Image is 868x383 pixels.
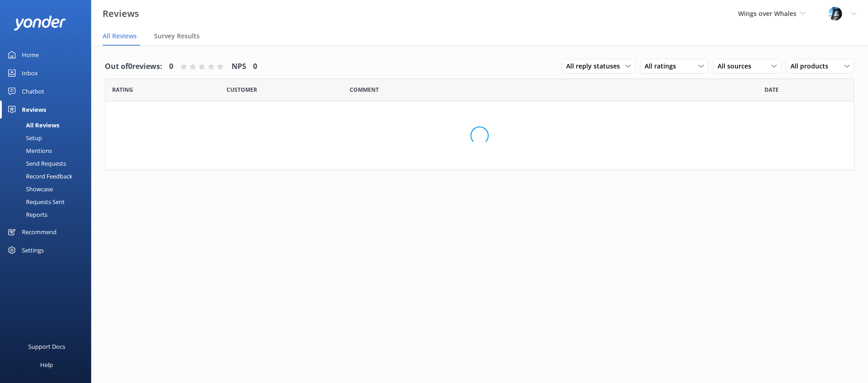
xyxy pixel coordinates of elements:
[828,7,842,21] img: 145-1635463833.jpg
[227,85,257,94] span: Date
[22,46,39,64] div: Home
[103,31,137,41] span: All Reviews
[566,61,625,71] span: All reply statuses
[5,170,72,183] div: Record Feedback
[40,356,53,374] div: Help
[253,61,257,73] h4: 0
[790,61,834,71] span: All products
[169,61,173,73] h4: 0
[718,61,757,71] span: All sources
[232,61,246,73] h4: NPS
[5,157,66,170] div: Send Requests
[5,170,91,183] a: Record Feedback
[103,6,139,21] h3: Reviews
[5,208,47,221] div: Reports
[5,144,52,157] div: Mentions
[5,183,53,195] div: Showcase
[105,61,162,73] h4: Out of 0 reviews:
[5,144,91,157] a: Mentions
[5,119,91,131] a: All Reviews
[28,337,65,356] div: Support Docs
[5,119,59,131] div: All Reviews
[5,183,91,195] a: Showcase
[5,195,91,208] a: Requests Sent
[22,241,44,259] div: Settings
[5,208,91,221] a: Reports
[112,85,133,94] span: Date
[22,100,46,119] div: Reviews
[22,82,44,100] div: Chatbot
[14,16,66,31] img: yonder-white-logo.png
[738,9,796,18] span: Wings over Whales
[350,85,379,94] span: Question
[5,131,42,144] div: Setup
[5,157,91,170] a: Send Requests
[5,195,65,208] div: Requests Sent
[5,131,91,144] a: Setup
[22,223,57,241] div: Recommend
[765,85,779,94] span: Date
[22,64,38,82] div: Inbox
[154,31,200,41] span: Survey Results
[645,61,682,71] span: All ratings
